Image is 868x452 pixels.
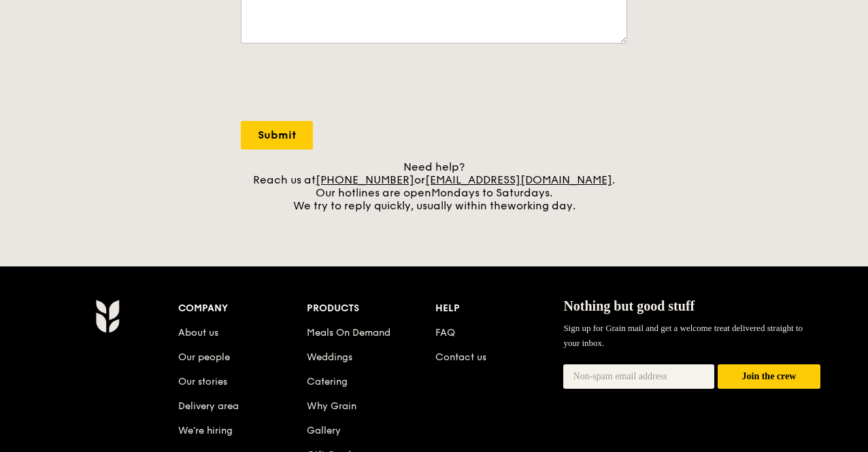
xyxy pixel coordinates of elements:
input: Non-spam email address [563,364,714,389]
div: Products [307,299,435,318]
a: Gallery [307,425,341,436]
input: Submit [241,121,313,150]
button: Join the crew [718,364,820,389]
div: Help [435,299,564,318]
img: Grain [95,299,119,333]
a: [PHONE_NUMBER] [316,173,414,186]
a: We’re hiring [178,425,233,436]
a: Contact us [435,351,486,363]
a: [EMAIL_ADDRESS][DOMAIN_NAME] [425,173,612,186]
a: Meals On Demand [307,327,390,338]
a: Why Grain [307,400,356,412]
span: Nothing but good stuff [563,298,695,313]
a: Our people [178,351,230,363]
span: Sign up for Grain mail and get a welcome treat delivered straight to your inbox. [563,323,803,348]
span: Mondays to Saturdays. [431,186,552,199]
span: working day. [507,199,575,212]
a: Weddings [307,351,352,363]
div: Need help? Reach us at or . Our hotlines are open We try to reply quickly, usually within the [241,160,627,212]
a: About us [178,327,218,338]
div: Company [178,299,307,318]
a: Delivery area [178,400,239,412]
a: Catering [307,376,348,387]
a: Our stories [178,376,227,387]
a: FAQ [435,327,455,338]
iframe: reCAPTCHA [241,57,448,110]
